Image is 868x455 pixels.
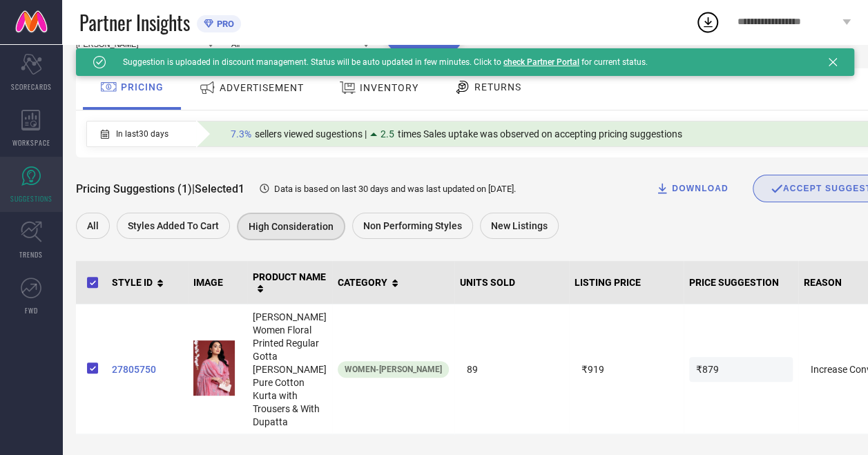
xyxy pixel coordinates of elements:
[12,137,50,148] span: WORKSPACE
[380,128,394,139] span: 2.5
[76,182,192,195] span: Pricing Suggestions (1)
[360,82,418,93] span: INVENTORY
[345,365,442,374] span: Women-[PERSON_NAME]
[231,128,251,139] span: 7.3%
[193,340,235,396] img: 20a30e3d-6c0c-4e83-a862-ed191d53f8e71710236973232-kurta-set-4461710236972518-1.jpg
[249,221,334,232] span: High Consideration
[25,305,38,316] span: FWD
[79,8,190,37] span: Partner Insights
[569,261,684,304] th: LISTING PRICE
[112,364,182,375] a: 27805750
[454,261,569,304] th: UNITS SOLD
[684,261,798,304] th: PRICE SUGGESTION
[213,19,234,29] span: PRO
[363,220,462,231] span: Non Performing Styles
[195,182,244,195] span: Selected 1
[121,81,164,93] span: PRICING
[224,125,689,143] div: Percentage of sellers who have viewed suggestions for the current Insight Type
[695,10,720,35] div: Open download list
[220,82,304,93] span: ADVERTISEMENT
[332,261,454,304] th: CATEGORY
[503,57,579,67] a: check Partner Portal
[253,311,327,427] span: [PERSON_NAME] Women Floral Printed Regular Gotta [PERSON_NAME] Pure Cotton Kurta with Trousers & ...
[128,220,219,231] span: Styles Added To Cart
[575,357,678,382] span: ₹919
[474,81,521,93] span: RETURNS
[274,184,516,194] span: Data is based on last 30 days and was last updated on [DATE] .
[10,193,52,204] span: SUGGESTIONS
[638,175,746,202] button: DOWNLOAD
[87,220,99,231] span: All
[491,220,548,231] span: New Listings
[188,261,247,304] th: IMAGE
[192,182,195,195] span: |
[398,128,682,139] span: times Sales uptake was observed on accepting pricing suggestions
[689,357,793,382] span: ₹879
[247,261,332,304] th: PRODUCT NAME
[11,81,52,92] span: SCORECARDS
[123,57,648,67] span: Suggestion is uploaded in discount management. Status will be auto updated in few minutes. Click ...
[19,249,43,260] span: TRENDS
[106,261,188,304] th: STYLE ID
[655,182,729,195] div: DOWNLOAD
[255,128,367,139] span: sellers viewed sugestions |
[460,357,563,382] span: 89
[116,129,168,139] span: In last 30 days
